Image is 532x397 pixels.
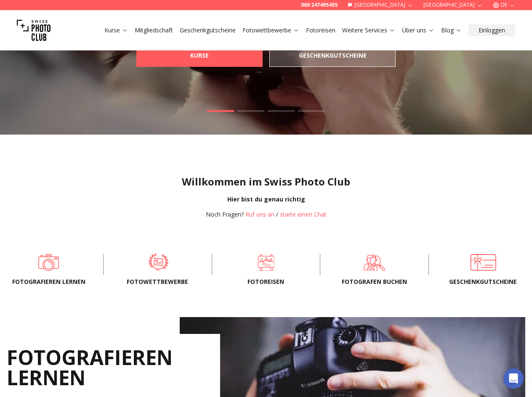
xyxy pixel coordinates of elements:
b: KURSE [190,51,209,60]
a: Fotografieren lernen [8,254,90,271]
h1: Willkommen im Swiss Photo Club [7,175,525,188]
button: Weitere Services [339,24,399,36]
a: Fotowettbewerbe [242,26,299,34]
button: Fotoreisen [303,24,339,36]
a: Geschenkgutscheine [442,254,524,271]
div: Open Intercom Messenger [503,368,524,389]
a: Ruf uns an [245,210,274,218]
span: Fotografieren lernen [8,278,90,286]
button: Fotowettbewerbe [239,24,303,36]
div: Hier bist du genau richtig [7,195,525,204]
button: Blog [438,24,465,36]
a: Mitgliedschaft [135,26,173,34]
span: Fotoreisen [226,278,307,286]
a: Weitere Services [342,26,395,34]
a: Fotoreisen [226,254,307,271]
a: 069 247495455 [301,2,338,8]
button: Kurse [101,24,131,36]
button: Einloggen [468,24,515,36]
span: FOTOGRAFEN BUCHEN [334,278,415,286]
a: FOTOGRAFEN BUCHEN [334,254,415,271]
a: Über uns [402,26,434,34]
button: Über uns [399,24,438,36]
a: Geschenkgutscheine [180,26,236,34]
span: Geschenkgutscheine [442,278,524,286]
button: Geschenkgutscheine [176,24,239,36]
button: starte einen Chat [280,210,327,219]
span: Noch Fragen? [206,210,244,218]
button: Mitgliedschaft [131,24,176,36]
a: Kurse [104,26,128,34]
span: Fotowettbewerbe [117,278,198,286]
a: Fotoreisen [306,26,335,34]
b: GESCHENKGUTSCHEINE [299,51,367,60]
a: Fotowettbewerbe [117,254,198,271]
a: KURSE [136,44,263,67]
div: / [206,210,327,219]
img: Swiss photo club [17,13,51,47]
a: Blog [441,26,462,34]
a: GESCHENKGUTSCHEINE [269,44,396,67]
